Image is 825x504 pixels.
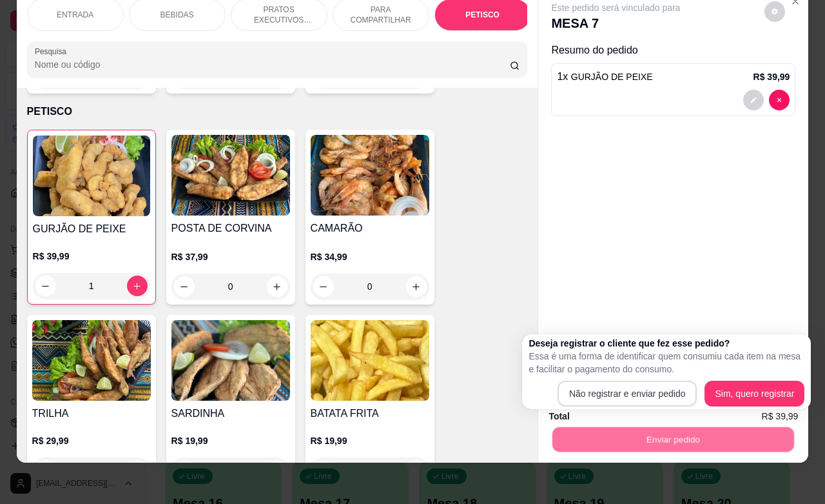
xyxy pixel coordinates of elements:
p: PARA COMPARTILHAR [344,5,418,25]
button: decrease-product-quantity [764,1,785,22]
label: Pesquisa [35,46,71,57]
p: MESA 7 [551,14,680,32]
p: Resumo do pedido [551,43,795,58]
p: Essa é uma forma de identificar quem consumiu cada item na mesa e facilitar o pagamento do consumo. [529,350,804,376]
h4: CAMARÃO [311,221,429,236]
img: product-image [33,136,150,216]
button: increase-product-quantity [267,460,287,481]
p: ENTRADA [57,10,93,20]
p: Este pedido será vinculado para [551,1,680,14]
p: 1 x [557,69,652,85]
button: Sim, quero registrar [704,381,804,407]
button: increase-product-quantity [406,460,427,481]
button: increase-product-quantity [127,276,148,296]
h4: SARDINHA [171,406,290,421]
img: product-image [171,135,290,216]
p: R$ 19,99 [311,434,429,447]
button: decrease-product-quantity [35,460,55,481]
img: product-image [311,320,429,401]
p: PETISCO [465,10,500,20]
button: increase-product-quantity [128,460,148,481]
button: decrease-product-quantity [313,276,334,297]
button: decrease-product-quantity [174,460,195,481]
h4: GURJÃO DE PEIXE [33,221,150,237]
button: decrease-product-quantity [769,90,790,110]
p: R$ 39,99 [33,250,150,263]
button: decrease-product-quantity [35,276,56,296]
strong: Total [548,411,569,421]
p: R$ 39,99 [753,70,790,83]
button: Enviar pedido [552,427,794,452]
button: decrease-product-quantity [743,90,764,110]
span: R$ 39,99 [762,409,799,423]
button: increase-product-quantity [406,276,427,297]
button: Não registrar e enviar pedido [558,381,697,407]
span: GURJÃO DE PEIXE [571,72,653,82]
p: R$ 19,99 [171,434,290,447]
button: decrease-product-quantity [174,276,195,297]
p: R$ 34,99 [311,250,429,263]
p: R$ 29,99 [32,434,151,447]
button: increase-product-quantity [267,276,287,297]
img: product-image [311,135,429,216]
input: Pesquisa [35,58,510,71]
p: BEBIDAS [160,10,194,20]
button: decrease-product-quantity [313,460,334,481]
h4: TRILHA [32,406,151,421]
p: PETISCO [27,104,528,119]
h2: Deseja registrar o cliente que fez esse pedido? [529,337,804,350]
img: product-image [171,320,290,401]
p: R$ 37,99 [171,250,290,263]
h4: POSTA DE CORVINA [171,221,290,236]
h4: BATATA FRITA [311,406,429,421]
p: PRATOS EXECUTIVOS (INDIVIDUAIS) [242,5,316,25]
img: product-image [32,320,151,401]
